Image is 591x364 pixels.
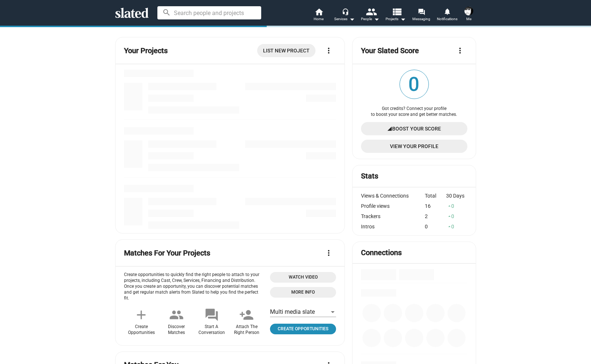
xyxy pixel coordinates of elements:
mat-icon: notifications [444,8,450,15]
mat-icon: people [365,6,376,17]
div: Trackers [361,213,425,219]
div: Got credits? Connect your profile to boost your score and get better matches. [361,106,467,118]
mat-icon: arrow_drop_down [347,15,356,23]
mat-icon: more_vert [324,46,333,55]
mat-card-title: Your Projects [124,46,168,56]
span: Watch Video [274,273,332,281]
mat-card-title: Matches For Your Projects [124,248,210,258]
div: Profile views [361,203,425,209]
button: Projects [383,7,409,23]
mat-card-title: Your Slated Score [361,46,419,56]
div: Attach The Right Person [234,324,259,336]
span: More Info [274,288,332,296]
button: Services [332,7,357,23]
a: Click to open project profile page opportunities tab [270,324,336,334]
button: Peter PietrangeliMe [460,5,478,24]
mat-icon: arrow_drop_down [398,15,407,23]
div: 0 [425,224,446,229]
span: Notifications [437,15,457,23]
span: Projects [386,15,406,23]
mat-icon: forum [418,8,425,15]
a: Messaging [409,7,434,23]
mat-icon: arrow_drop_up [447,214,452,219]
mat-icon: people [169,308,184,322]
span: 0 [400,70,428,99]
span: View Your Profile [367,140,461,153]
mat-icon: arrow_drop_up [447,224,452,229]
mat-icon: add [134,308,149,322]
div: People [361,15,379,23]
div: Views & Connections [361,193,425,199]
a: List New Project [257,44,315,57]
span: Create Opportunities [273,325,333,333]
button: Open 'Opportunities Intro Video' dialog [270,272,336,283]
p: Create opportunities to quickly find the right people to attach to your projects, including Cast,... [124,272,265,301]
mat-card-title: Stats [361,171,378,181]
div: Start A Conversation [198,324,225,336]
mat-card-title: Connections [361,248,402,258]
input: Search people and projects [157,6,261,19]
mat-icon: person_add [239,308,254,322]
mat-icon: arrow_drop_down [372,15,381,23]
a: Notifications [434,7,460,23]
span: Boost Your Score [392,122,441,135]
mat-icon: headset_mic [342,8,349,15]
a: Boost Your Score [361,122,467,135]
mat-icon: home [314,7,323,16]
div: 0 [446,224,467,229]
div: 2 [425,213,446,219]
div: 0 [446,203,467,209]
mat-icon: more_vert [456,46,464,55]
mat-icon: arrow_drop_up [447,203,452,209]
div: Intros [361,224,425,229]
div: Total [425,193,446,199]
div: Create Opportunities [128,324,155,336]
a: Open 'More info' dialog with information about Opportunities [270,287,336,298]
mat-icon: view_list [391,6,402,17]
div: 16 [425,203,446,209]
a: Home [306,7,332,23]
mat-icon: more_vert [324,249,333,257]
span: List New Project [263,44,310,57]
span: Messaging [412,15,430,23]
mat-icon: forum [204,308,219,322]
span: Me [466,15,471,23]
div: Discover Matches [168,324,185,336]
span: Multi media slate [270,308,315,315]
button: People [357,7,383,23]
div: Services [334,15,355,23]
span: Home [314,15,324,23]
mat-icon: signal_cellular_4_bar [387,122,392,135]
img: Peter Pietrangeli [464,7,473,15]
a: View Your Profile [361,140,467,153]
div: 30 Days [446,193,467,199]
div: 0 [446,213,467,219]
